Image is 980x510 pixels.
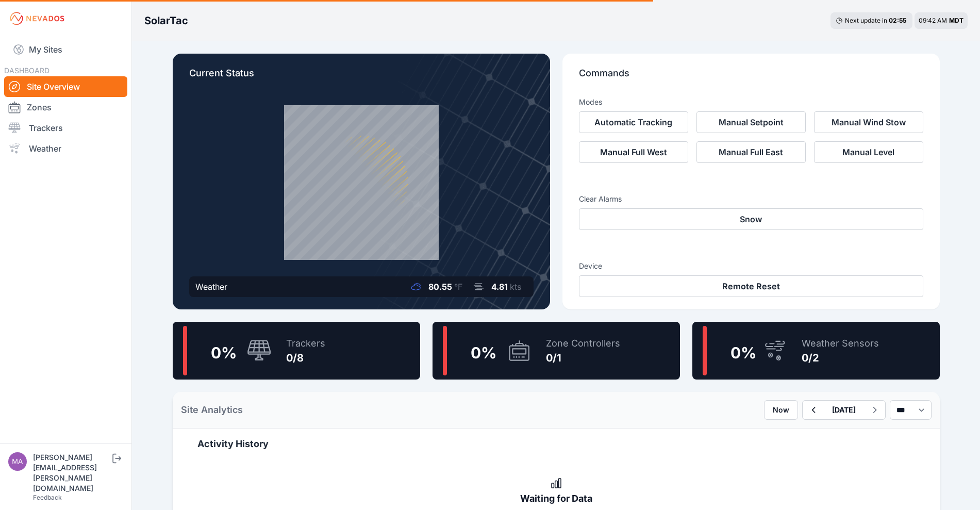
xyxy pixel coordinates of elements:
[286,336,325,351] div: Trackers
[4,118,127,138] a: Trackers
[579,111,688,133] button: Automatic Tracking
[211,343,237,362] span: 0 %
[579,261,923,271] h3: Device
[696,141,806,163] button: Manual Full East
[428,282,452,292] span: 80.55
[764,400,798,420] button: Now
[197,491,915,506] div: Waiting for Data
[730,343,756,362] span: 0 %
[4,138,127,159] a: Weather
[144,13,188,28] h3: SolarTac
[919,17,947,24] span: 09:42 AM
[33,452,110,493] div: [PERSON_NAME][EMAIL_ADDRESS][PERSON_NAME][DOMAIN_NAME]
[433,322,680,380] a: 0%Zone Controllers0/1
[8,10,66,27] img: Nevados
[579,97,602,107] h3: Modes
[579,275,923,297] button: Remote Reset
[579,208,923,230] button: Snow
[4,76,127,97] a: Site Overview
[197,437,915,451] h2: Activity History
[824,401,864,419] button: [DATE]
[579,194,923,204] h3: Clear Alarms
[802,336,879,351] div: Weather Sensors
[195,281,227,293] div: Weather
[4,37,127,62] a: My Sites
[189,66,534,89] p: Current Status
[4,66,49,75] span: DASHBOARD
[546,351,620,365] div: 0/1
[696,111,806,133] button: Manual Setpoint
[546,336,620,351] div: Zone Controllers
[889,17,907,25] div: 02 : 55
[471,343,496,362] span: 0 %
[802,351,879,365] div: 0/2
[579,141,688,163] button: Manual Full West
[510,282,521,292] span: kts
[814,141,923,163] button: Manual Level
[845,17,887,24] span: Next update in
[692,322,940,380] a: 0%Weather Sensors0/2
[33,493,62,501] a: Feedback
[8,452,27,471] img: matthew.breyfogle@nevados.solar
[286,351,325,365] div: 0/8
[173,322,420,380] a: 0%Trackers0/8
[454,282,462,292] span: °F
[4,97,127,118] a: Zones
[579,66,923,89] p: Commands
[814,111,923,133] button: Manual Wind Stow
[144,7,188,34] nav: Breadcrumb
[181,403,243,417] h2: Site Analytics
[949,17,964,24] span: MDT
[491,282,508,292] span: 4.81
